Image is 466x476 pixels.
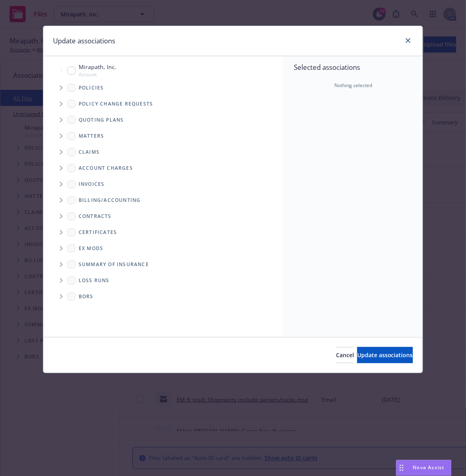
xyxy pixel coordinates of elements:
span: Update associations [357,351,413,359]
span: Policy change requests [79,102,153,106]
a: close [403,36,413,45]
span: Mirapath, Inc. [79,63,116,71]
span: Policies [79,85,104,90]
span: Loss Runs [79,278,110,283]
button: Nova Assist [396,460,452,476]
span: Contracts [79,214,112,219]
button: Update associations [357,347,413,363]
div: Drag to move [397,460,407,476]
button: Cancel [336,347,354,363]
span: Quoting plans [79,118,124,122]
span: Summary of insurance [79,262,149,267]
span: Nova Assist [413,464,445,471]
div: Tree Example [43,61,284,192]
span: Matters [79,134,104,138]
span: Certificates [79,230,117,235]
h1: Update associations [53,36,115,46]
span: Cancel [336,351,354,359]
span: Claims [79,150,100,155]
span: Account charges [79,166,133,171]
span: Invoices [79,182,105,187]
span: Ex Mods [79,246,103,251]
span: Billing/Accounting [79,198,141,203]
span: Nothing selected [335,82,372,89]
div: Folder Tree Example [43,192,284,305]
span: Selected associations [294,63,413,72]
span: Account [79,71,116,78]
span: BORs [79,294,94,299]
